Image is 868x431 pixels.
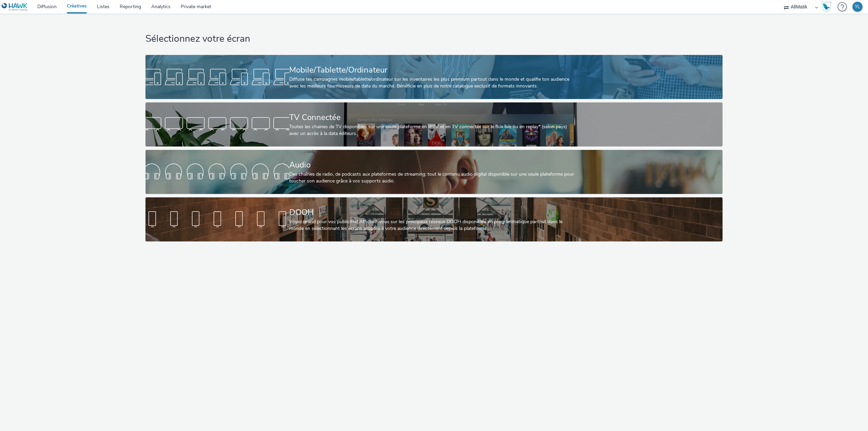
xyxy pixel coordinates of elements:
[821,1,834,12] a: Hawk Academy
[145,55,723,99] a: Mobile/Tablette/OrdinateurDiffuse tes campagnes mobile/tablette/ordinateur sur les inventaires le...
[289,112,576,123] div: TV Connectée
[289,123,576,137] div: Toutes les chaines de TV disponibles sur une seule plateforme en IPTV et en TV connectée sur le f...
[855,2,860,12] div: YL
[145,102,723,146] a: TV ConnectéeToutes les chaines de TV disponibles sur une seule plateforme en IPTV et en TV connec...
[145,197,723,241] a: DOOHVoyez grand pour vos publicités! Affichez-vous sur les principaux réseaux DOOH disponibles en...
[289,171,576,185] div: Des chaînes de radio, de podcasts aux plateformes de streaming: tout le contenu audio digital dis...
[289,159,576,171] div: Audio
[821,1,831,12] img: Hawk Academy
[289,76,576,90] div: Diffuse tes campagnes mobile/tablette/ordinateur sur les inventaires les plus premium partout dan...
[289,218,576,232] div: Voyez grand pour vos publicités! Affichez-vous sur les principaux réseaux DOOH disponibles en pro...
[289,207,576,218] div: DOOH
[2,3,28,11] img: undefined Logo
[145,33,723,45] h1: Sélectionnez votre écran
[145,150,723,194] a: AudioDes chaînes de radio, de podcasts aux plateformes de streaming: tout le contenu audio digita...
[289,64,576,76] div: Mobile/Tablette/Ordinateur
